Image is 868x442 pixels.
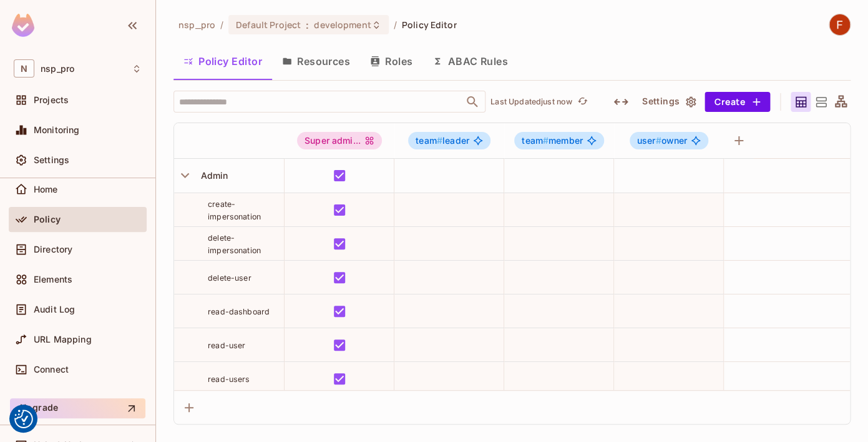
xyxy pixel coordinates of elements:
[577,96,588,108] span: refresh
[464,93,481,111] button: Open
[572,94,590,109] span: Click to refresh data
[34,334,92,344] span: URL Mapping
[416,135,442,146] span: team
[575,94,590,109] button: refresh
[522,135,549,146] span: team
[10,398,145,418] button: Upgrade
[208,199,261,221] span: create-impersonation
[543,135,549,146] span: #
[829,14,850,35] img: Felipe Kharaba
[297,132,382,149] div: Super admi...
[272,46,360,77] button: Resources
[208,374,250,384] span: read-users
[34,214,61,224] span: Policy
[305,20,310,30] span: :
[208,273,251,283] span: delete-user
[490,97,572,107] p: Last Updated just now
[178,19,215,31] span: the active workspace
[34,95,69,105] span: Projects
[34,364,69,374] span: Connect
[637,92,700,112] button: Settings
[34,155,69,165] span: Settings
[705,92,770,112] button: Create
[208,341,245,350] span: read-user
[34,274,72,284] span: Elements
[34,184,58,194] span: Home
[196,170,228,181] span: Admin
[314,19,371,31] span: development
[402,19,457,31] span: Policy Editor
[637,135,661,146] span: user
[34,304,75,314] span: Audit Log
[208,307,270,316] span: read-dashboard
[236,19,301,31] span: Default Project
[394,19,397,31] li: /
[12,14,34,37] img: SReyMgAAAABJRU5ErkJggg==
[437,135,442,146] span: #
[34,125,80,135] span: Monitoring
[14,409,33,428] img: Revisit consent button
[360,46,422,77] button: Roles
[416,136,469,146] span: leader
[173,46,272,77] button: Policy Editor
[34,244,72,254] span: Directory
[220,19,223,31] li: /
[655,135,661,146] span: #
[41,64,74,74] span: Workspace: nsp_pro
[208,233,261,255] span: delete-impersonation
[637,136,688,146] span: owner
[14,59,34,78] span: N
[14,409,33,428] button: Consent Preferences
[422,46,518,77] button: ABAC Rules
[522,136,583,146] span: member
[297,132,382,149] span: Super admin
